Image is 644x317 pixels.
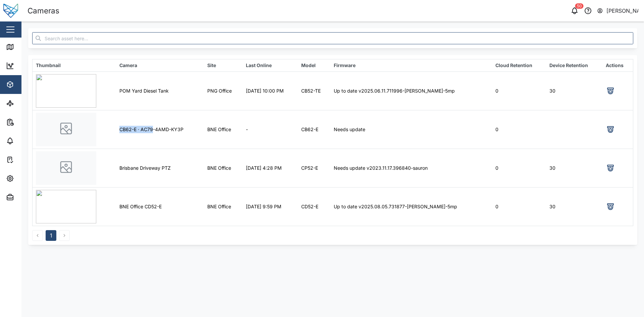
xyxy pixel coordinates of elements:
td: PNG Office [204,71,243,110]
th: Firmware [330,59,492,72]
th: Camera [116,59,204,72]
td: 0 [492,149,546,187]
td: CD52-E [298,187,330,226]
th: Site [204,59,243,72]
th: Device Retention [546,59,602,72]
td: - [243,110,298,149]
td: 0 [492,110,546,149]
td: 0 [492,71,546,110]
td: Up to date v2025.08.05.731877-[PERSON_NAME]-5mp [330,187,492,226]
th: Thumbnail [33,59,116,72]
td: Brisbane Driveway PTZ [116,149,204,187]
td: Needs update [330,110,492,149]
div: Map [17,43,33,51]
td: POM Yard Diesel Tank [116,71,204,110]
td: [DATE] 9:59 PM [243,187,298,226]
button: [PERSON_NAME] [597,6,639,15]
div: Admin [17,194,37,201]
div: Tasks [17,156,36,163]
img: ea6bf398-c7bc-4f9f-a9d6-4a1320fe5e03 [36,74,96,108]
td: CB62-E [298,110,330,149]
td: CP52-E [298,149,330,187]
div: [PERSON_NAME] [606,7,639,15]
td: Up to date v2025.06.11.711996-[PERSON_NAME]-5mp [330,71,492,110]
img: Main Logo [3,3,18,18]
div: Cameras [28,5,59,17]
div: Reports [17,118,40,126]
div: Alarms [17,137,38,145]
td: 0 [492,187,546,226]
button: 1 [46,230,56,241]
img: b31bc223-28e1-407f-ad93-181461f05909 [36,190,96,223]
th: Actions [602,59,633,72]
td: CB62-E · AC79-4AMD-KY3P [116,110,204,149]
div: 50 [575,3,584,9]
td: BNE Office [204,187,243,226]
div: Dashboard [17,62,48,69]
td: Needs update v2023.11.17.396840-sauron [330,149,492,187]
td: 30 [546,71,602,110]
div: Assets [17,81,38,88]
td: BNE Office [204,149,243,187]
th: Last Online [243,59,298,72]
div: Settings [17,175,41,182]
td: BNE Office [204,110,243,149]
td: 30 [546,149,602,187]
input: Search asset here... [32,32,633,44]
td: [DATE] 10:00 PM [243,71,298,110]
td: 30 [546,187,602,226]
div: Sites [17,100,34,107]
td: BNE Office CD52-E [116,187,204,226]
td: [DATE] 4:28 PM [243,149,298,187]
th: Cloud Retention [492,59,546,72]
td: CB52-TE [298,71,330,110]
th: Model [298,59,330,72]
